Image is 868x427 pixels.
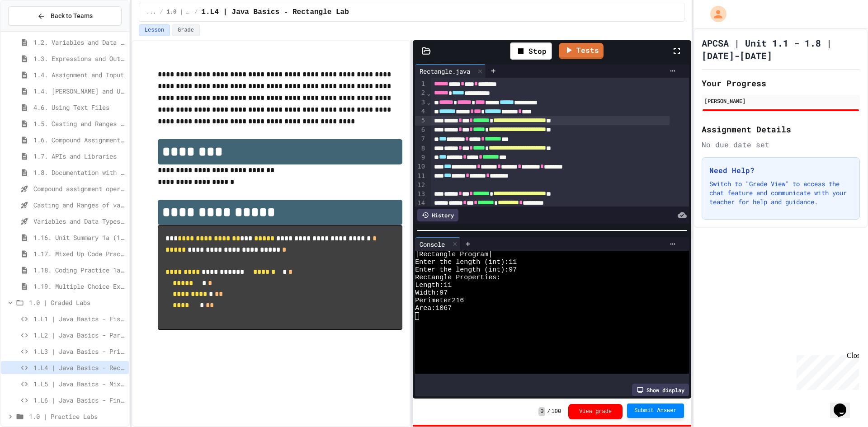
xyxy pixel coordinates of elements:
span: / [194,9,198,16]
span: Perimeter216 [415,297,464,305]
span: Rectangle Properties: [415,274,500,282]
span: Fold line [426,89,431,97]
span: 1.0 | Practice Labs [29,412,125,421]
span: Casting and Ranges of variables - Quiz [33,200,125,210]
div: 1 [415,80,426,89]
div: Console [415,237,461,251]
div: 3 [415,98,426,107]
span: 1.16. Unit Summary 1a (1.1-1.6) [33,233,125,242]
h1: APCSA | Unit 1.1 - 1.8 | [DATE]-[DATE] [702,37,860,62]
span: Area:1067 [415,305,452,312]
span: Width:97 [415,289,448,297]
div: Rectangle.java [415,64,486,78]
span: / [160,9,163,16]
div: 13 [415,190,426,199]
div: 5 [415,116,426,125]
a: Tests [559,43,604,59]
div: Chat with us now!Close [4,4,62,57]
span: 1.4. Assignment and Input [33,70,125,80]
p: Switch to "Grade View" to access the chat feature and communicate with your teacher for help and ... [709,179,852,206]
span: 1.L4 | Java Basics - Rectangle Lab [201,7,349,18]
span: 1.5. Casting and Ranges of Values [33,119,125,128]
div: 10 [415,162,426,171]
button: Submit Answer [627,404,684,418]
span: 1.4. [PERSON_NAME] and User Input [33,86,125,96]
button: Back to Teams [8,6,122,26]
div: 6 [415,126,426,135]
h2: Assignment Details [702,123,860,136]
span: 1.17. Mixed Up Code Practice 1.1-1.6 [33,249,125,258]
div: My Account [701,4,729,24]
span: Enter the length (int):97 [415,266,517,274]
span: 1.7. APIs and Libraries [33,151,125,161]
div: Console [415,239,449,249]
div: Stop [510,42,552,60]
div: 7 [415,135,426,144]
span: 1.L5 | Java Basics - Mixed Number Lab [33,379,125,389]
div: 2 [415,89,426,98]
div: 14 [415,199,426,208]
span: 1.18. Coding Practice 1a (1.1-1.6) [33,265,125,275]
span: 4.6. Using Text Files [33,103,125,112]
span: ... [146,9,156,16]
span: 100 [552,408,561,415]
span: 1.L3 | Java Basics - Printing Code Lab [33,347,125,356]
h3: Need Help? [709,165,852,176]
div: Show display [632,384,689,396]
span: 1.L6 | Java Basics - Final Calculator Lab [33,395,125,405]
div: 11 [415,172,426,181]
span: |Rectangle Program| [415,251,492,258]
div: 12 [415,181,426,190]
div: 8 [415,144,426,153]
iframe: chat widget [830,391,859,418]
span: 1.19. Multiple Choice Exercises for Unit 1a (1.1-1.6) [33,282,125,291]
span: 1.3. Expressions and Output [New] [33,54,125,63]
span: Fold line [426,99,431,106]
span: 1.L1 | Java Basics - Fish Lab [33,314,125,324]
div: 9 [415,153,426,162]
span: Enter the length (int):11 [415,258,517,266]
span: 1.6. Compound Assignment Operators [33,135,125,145]
div: History [417,209,458,221]
span: 1.L4 | Java Basics - Rectangle Lab [33,363,125,372]
div: [PERSON_NAME] [704,97,857,105]
span: Variables and Data Types - Quiz [33,216,125,226]
div: Rectangle.java [415,66,475,76]
span: Compound assignment operators - Quiz [33,184,125,193]
span: 1.2. Variables and Data Types [33,38,125,47]
span: 1.8. Documentation with Comments and Preconditions [33,168,125,177]
span: 1.L2 | Java Basics - Paragraphs Lab [33,330,125,340]
button: Grade [172,24,200,36]
button: View grade [568,404,623,419]
span: Submit Answer [634,407,677,414]
div: No due date set [702,139,860,150]
span: 1.0 | Graded Labs [29,298,125,307]
span: 0 [538,407,545,416]
span: Length:11 [415,282,452,289]
button: Lesson [139,24,170,36]
div: 4 [415,107,426,116]
span: Back to Teams [51,11,93,21]
span: 1.0 | Graded Labs [167,9,191,16]
h2: Your Progress [702,77,860,89]
iframe: chat widget [793,352,859,390]
span: / [547,408,550,415]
